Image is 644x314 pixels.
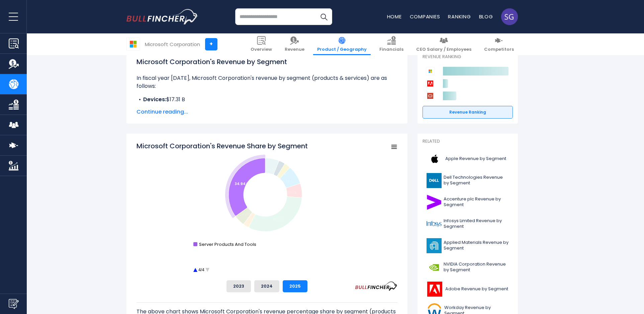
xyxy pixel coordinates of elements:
img: AAPL logo [427,151,443,166]
p: Related [423,139,513,144]
tspan: 34.94 % [235,181,249,186]
span: Overview [251,47,272,52]
span: Adobe Revenue by Segment [445,286,508,292]
img: ADBE logo [427,282,443,297]
li: $17.31 B [136,96,397,104]
img: bullfincher logo [126,9,198,24]
a: Accenture plc Revenue by Segment [423,193,513,211]
a: Product / Geography [313,33,371,55]
tspan: 2.63 % [247,217,256,220]
a: Applied Materials Revenue by Segment [423,237,513,255]
button: Search [315,8,332,25]
span: Product / Geography [317,47,367,52]
p: Revenue Ranking [423,54,513,60]
a: Financials [375,33,407,55]
p: In fiscal year [DATE], Microsoft Corporation's revenue by segment (products & services) are as fo... [136,74,397,90]
a: Revenue [281,33,308,55]
div: Microsoft Corporation [145,40,200,48]
a: Home [387,13,402,20]
span: Continue reading... [136,108,397,116]
img: AMAT logo [427,238,442,253]
tspan: 6.15 % [266,168,274,171]
a: CEO Salary / Employees [412,33,475,55]
a: Adobe Revenue by Segment [423,280,513,298]
button: 2025 [283,280,307,292]
h1: Microsoft Corporation's Revenue by Segment [136,57,397,67]
tspan: 2.75 % [277,173,286,176]
span: Apple Revenue by Segment [445,156,506,162]
span: NVIDIA Corporation Revenue by Segment [444,262,509,273]
a: Competitors [480,33,518,55]
tspan: 6.32 % [287,191,296,194]
tspan: 31.15 % [273,217,284,222]
span: Competitors [484,47,514,52]
img: Oracle Corporation competitors logo [426,92,435,100]
span: Dell Technologies Revenue by Segment [444,175,509,186]
a: Ranking [448,13,471,20]
a: Apple Revenue by Segment [423,150,513,168]
a: NVIDIA Corporation Revenue by Segment [423,258,513,277]
a: Blog [479,13,493,20]
span: Accenture plc Revenue by Segment [444,196,509,208]
a: Revenue Ranking [423,106,513,119]
img: Microsoft Corporation competitors logo [426,67,435,75]
tspan: 8.33 % [282,179,293,184]
img: ACN logo [427,195,442,210]
img: DELL logo [427,173,442,188]
button: 2024 [254,280,279,292]
span: Financials [379,47,403,52]
tspan: Microsoft Corporation's Revenue Share by Segment [136,141,308,151]
a: Overview [247,33,276,55]
a: + [205,38,217,50]
a: Go to homepage [126,9,198,24]
tspan: 4.93 % [242,213,252,216]
a: Dell Technologies Revenue by Segment [423,171,513,190]
b: Devices: [143,96,166,103]
a: Companies [410,13,440,20]
img: NVDA logo [427,260,442,275]
img: MSFT logo [127,38,140,50]
img: Adobe competitors logo [426,79,435,88]
button: 2023 [226,280,251,292]
text: Server Products And Tools [199,241,256,248]
span: Applied Materials Revenue by Segment [444,240,509,251]
svg: Microsoft Corporation's Revenue Share by Segment [136,141,397,275]
img: INFY logo [427,216,442,231]
span: CEO Salary / Employees [416,47,471,52]
text: 4/4 [198,267,204,272]
a: Infosys Limited Revenue by Segment [423,215,513,233]
span: Infosys Limited Revenue by Segment [444,218,509,229]
span: Revenue [285,47,304,52]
